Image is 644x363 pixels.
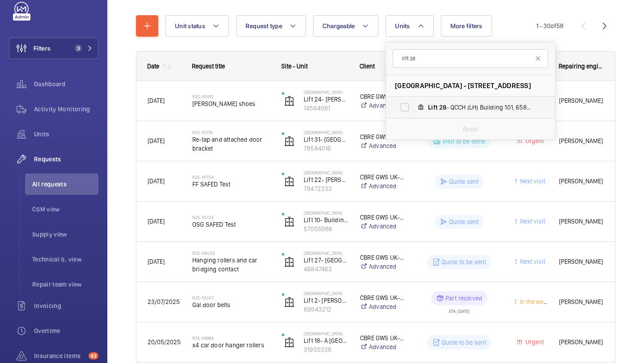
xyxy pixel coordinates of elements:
span: Requests [34,155,98,164]
p: Lift 24- [PERSON_NAME] Wing External Glass Building 201 [304,95,348,104]
span: 20/05/2025 [148,338,181,346]
p: 78584016 [304,144,348,153]
p: Quote to be sent [441,338,487,347]
span: [PERSON_NAME] [559,96,604,106]
input: Find a unit [393,49,548,68]
p: [GEOGRAPHIC_DATA] [304,130,348,135]
img: elevator.svg [284,136,295,147]
span: Technical S. view [32,255,98,264]
span: CSM view [32,205,98,214]
span: All requests [32,180,98,189]
div: ETA: [DATE] [449,305,470,313]
button: Request type [236,15,306,37]
p: Visit to be done [442,137,486,146]
a: Advanced [360,181,404,190]
span: In the week [518,298,550,305]
p: [GEOGRAPHIC_DATA] [304,331,348,336]
a: Advanced [360,101,404,110]
span: Urgent [524,338,544,346]
button: Units [386,15,433,37]
p: CBRE GWS UK- [GEOGRAPHIC_DATA] ([GEOGRAPHIC_DATA]) [360,293,404,302]
img: elevator.svg [284,216,295,227]
h2: R25-10176 [192,130,270,135]
span: Units [395,22,410,30]
div: Date [147,63,159,70]
span: [DATE] [148,137,165,144]
span: Urgent [524,137,544,144]
button: Chargeable [313,15,379,37]
span: Unit status [175,22,205,30]
span: [GEOGRAPHIC_DATA] - [STREET_ADDRESS] [395,81,531,90]
span: Supply view [32,230,98,239]
span: 43 [89,352,98,359]
span: Dashboard [34,80,98,89]
img: elevator.svg [284,96,295,106]
span: [DATE] [148,218,165,225]
p: CBRE GWS UK- [GEOGRAPHIC_DATA] ([GEOGRAPHIC_DATA]) [360,333,404,342]
p: Quote sent [449,177,479,186]
p: Quote to be sent [441,257,487,266]
a: Advanced [360,222,404,231]
span: x4 car door hanger rollers [192,341,270,350]
p: 31955338 [304,345,348,354]
span: Chargeable [322,22,355,30]
img: elevator.svg [284,176,295,187]
h2: R25-10754 [192,174,270,180]
p: CBRE GWS UK- [GEOGRAPHIC_DATA] ([GEOGRAPHIC_DATA]) [360,173,404,181]
p: [GEOGRAPHIC_DATA] [304,250,348,256]
a: Advanced [360,342,404,351]
p: [GEOGRAPHIC_DATA] [304,291,348,296]
a: Advanced [360,262,404,271]
p: Lift 27- [GEOGRAPHIC_DATA] 315 [304,256,348,265]
h2: R25-08559 [192,250,270,256]
span: Hanging rollers and car bridging contact [192,256,270,274]
span: Request title [192,63,225,70]
span: of [551,22,556,30]
p: 57055086 [304,224,348,233]
img: elevator.svg [284,337,295,348]
p: CBRE GWS UK- [GEOGRAPHIC_DATA] ([GEOGRAPHIC_DATA]) [360,253,404,262]
span: Next visit [518,258,545,265]
span: - QCCH (LH) Building 101, 65820163 [428,103,532,112]
span: [PERSON_NAME] [559,297,604,307]
img: elevator.svg [284,257,295,267]
p: CBRE GWS UK- [GEOGRAPHIC_DATA] ([GEOGRAPHIC_DATA]) [360,132,404,141]
p: 46847463 [304,265,348,274]
p: CBRE GWS UK- [GEOGRAPHIC_DATA] ([GEOGRAPHIC_DATA]) [360,213,404,222]
button: More filters [441,15,492,37]
span: [DATE] [148,258,165,265]
span: Repairing engineer [559,63,604,70]
p: 89943212 [304,305,348,314]
span: 23/07/2025 [148,298,180,305]
span: [PERSON_NAME] [559,257,604,267]
span: Units [34,130,98,139]
span: Repair team view [32,280,98,289]
button: Unit status [165,15,229,37]
img: elevator.svg [284,297,295,308]
p: Lift 2- [PERSON_NAME][GEOGRAPHIC_DATA][MEDICAL_DATA] (RH) Building 369 [304,296,348,305]
span: Overtime [34,326,98,335]
span: [DATE] [148,177,165,185]
p: Lift 18- A [GEOGRAPHIC_DATA] (RH) Building 201 [304,336,348,345]
p: CBRE GWS UK- [GEOGRAPHIC_DATA] ([GEOGRAPHIC_DATA]) [360,92,404,101]
span: Activity Monitoring [34,105,98,114]
span: [PERSON_NAME] [559,216,604,227]
span: Request type [246,22,282,30]
span: FF SAFED Test [192,180,270,189]
a: Advanced [360,302,404,311]
span: Filters [34,44,51,53]
span: More filters [450,22,483,30]
p: Lift 31- [GEOGRAPHIC_DATA] 555 [304,135,348,144]
span: Site - Unit [281,63,308,70]
p: Lift 10- Building 110 [304,215,348,224]
p: [GEOGRAPHIC_DATA] [304,170,348,175]
p: [GEOGRAPHIC_DATA] [304,210,348,215]
p: Reset [463,125,478,134]
span: 28 [439,104,446,111]
h2: R25-10753 [192,215,270,220]
span: OSG SAFED Test [192,220,270,229]
p: 78472233 [304,184,348,193]
span: Gal door belts [192,300,270,309]
span: 1 - 30 58 [536,23,563,29]
p: 14564081 [304,104,348,113]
